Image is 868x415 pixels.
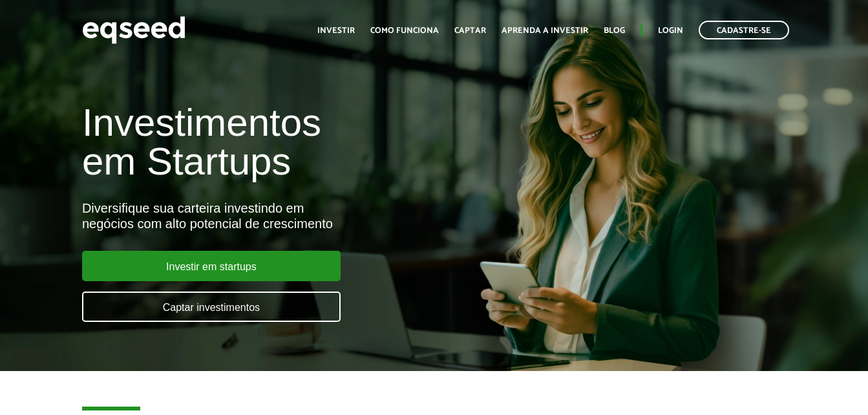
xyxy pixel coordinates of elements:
[604,27,625,35] a: Blog
[82,292,341,322] a: Captar investimentos
[82,13,185,47] img: EqSeed
[317,27,355,35] a: Investir
[454,27,486,35] a: Captar
[82,103,497,181] h1: Investimentos em Startups
[82,251,341,281] a: Investir em startups
[699,21,789,39] a: Cadastre-se
[82,200,497,231] div: Diversifique sua carteira investindo em negócios com alto potencial de crescimento
[658,27,683,35] a: Login
[502,27,588,35] a: Aprenda a investir
[370,27,439,35] a: Como funciona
